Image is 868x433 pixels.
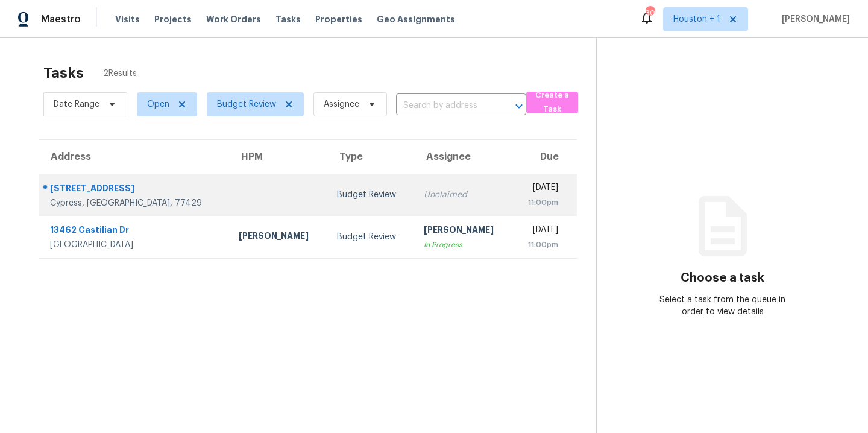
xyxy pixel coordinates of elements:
button: Create a Task [526,92,578,113]
th: Due [512,140,577,174]
span: 2 Results [103,68,137,80]
div: Budget Review [337,189,404,201]
div: [DATE] [522,182,558,197]
div: 11:00pm [522,197,558,209]
div: Cypress, [GEOGRAPHIC_DATA], 77429 [50,197,219,209]
div: Budget Review [337,231,404,243]
div: Select a task from the queue in order to view details [659,294,785,318]
span: [PERSON_NAME] [777,13,850,25]
span: Budget Review [217,98,276,110]
h2: Tasks [43,67,84,79]
span: Date Range [54,98,99,110]
input: Search by address [396,96,492,115]
span: Create a Task [532,89,572,116]
div: [STREET_ADDRESS] [50,182,219,197]
th: Assignee [414,140,512,174]
th: Address [39,140,229,174]
th: Type [327,140,414,174]
span: Open [147,98,169,110]
div: [GEOGRAPHIC_DATA] [50,239,219,251]
div: [DATE] [522,224,558,239]
h3: Choose a task [681,272,764,284]
div: In Progress [424,239,503,251]
span: Assignee [324,98,359,110]
div: Unclaimed [424,189,503,201]
span: Geo Assignments [377,13,455,25]
div: [PERSON_NAME] [239,230,318,245]
div: 30 [646,7,654,19]
span: Projects [154,13,192,25]
span: Visits [115,13,140,25]
span: Tasks [275,15,301,24]
div: 13462 Castilian Dr [50,224,219,239]
span: Maestro [41,13,81,25]
span: Work Orders [206,13,261,25]
span: Properties [315,13,362,25]
button: Open [511,98,527,115]
div: 11:00pm [522,239,558,251]
span: Houston + 1 [673,13,720,25]
div: [PERSON_NAME] [424,224,503,239]
th: HPM [229,140,327,174]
